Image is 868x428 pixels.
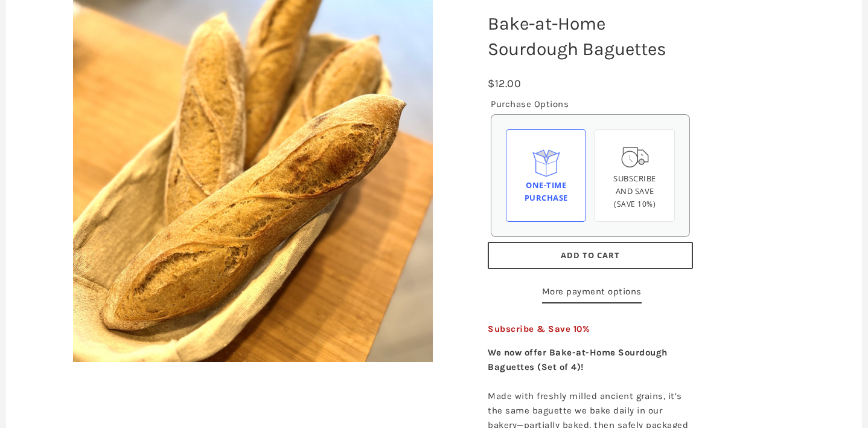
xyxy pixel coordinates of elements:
span: Subscribe and save [613,173,656,196]
span: Subscribe & Save 10% [488,323,589,334]
div: $12.00 [488,75,521,92]
h1: Bake-at-Home Sourdough Baguettes [479,5,702,68]
button: Add to Cart [488,242,693,269]
div: One-time Purchase [516,179,576,204]
span: Add to Cart [561,250,620,261]
span: (Save 10%) [614,199,656,209]
legend: Purchase Options [491,97,569,111]
a: More payment options [542,284,642,303]
strong: We now offer Bake-at-Home Sourdough Baguettes (Set of 4)! [488,347,668,372]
